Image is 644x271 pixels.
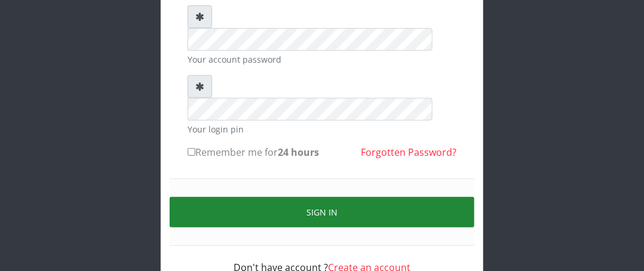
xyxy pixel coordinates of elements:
button: Sign in [170,197,474,227]
b: 24 hours [278,146,319,159]
label: Remember me for [188,145,319,159]
small: Your account password [188,53,456,66]
a: Forgotten Password? [361,146,456,159]
small: Your login pin [188,123,456,135]
input: Remember me for24 hours [188,148,195,156]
